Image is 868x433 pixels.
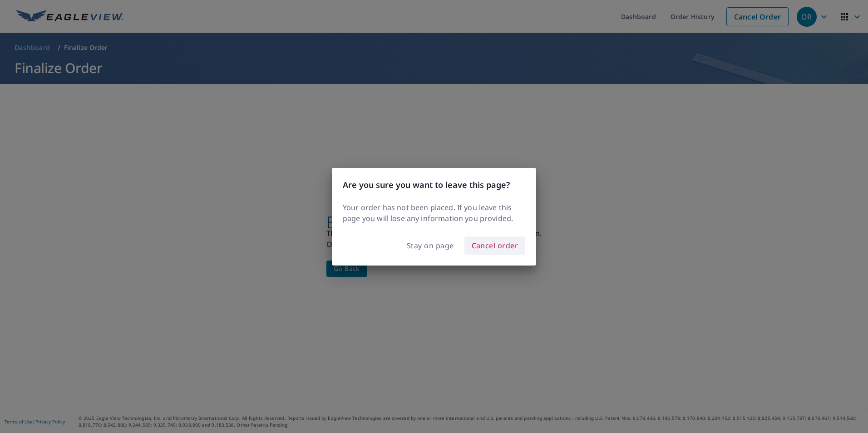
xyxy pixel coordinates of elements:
[464,236,526,255] button: Cancel order
[407,239,454,252] span: Stay on page
[343,202,525,224] p: Your order has not been placed. If you leave this page you will lose any information you provided.
[472,239,518,252] span: Cancel order
[400,237,461,254] button: Stay on page
[343,179,525,191] h3: Are you sure you want to leave this page?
